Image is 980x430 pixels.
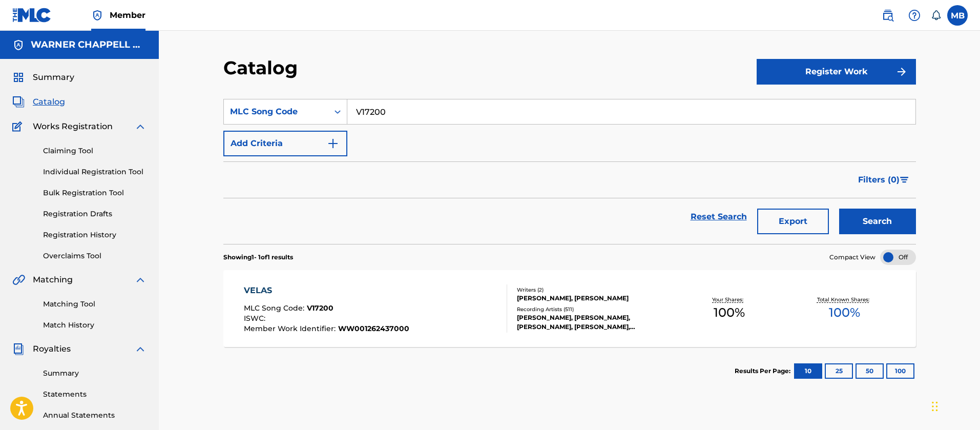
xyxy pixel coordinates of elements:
span: Summary [33,71,74,84]
a: SummarySummary [12,71,74,84]
img: expand [134,120,147,133]
a: VELASMLC Song Code:V17200ISWC:Member Work Identifier:WW001262437000Writers (2)[PERSON_NAME], [PER... [223,270,916,347]
div: MLC Song Code [230,106,322,118]
button: 50 [856,363,884,379]
span: Compact View [829,253,875,262]
div: Writers ( 2 ) [517,286,672,294]
iframe: Chat Widget [929,381,980,430]
iframe: Resource Center [951,278,980,360]
a: Claiming Tool [43,146,147,156]
div: User Menu [947,5,968,26]
button: Export [757,209,829,234]
a: Bulk Registration Tool [43,188,147,198]
span: Member [110,9,145,21]
div: Notifications [931,10,941,21]
button: Add Criteria [223,131,347,156]
a: Reset Search [685,206,752,228]
img: Accounts [12,39,25,51]
img: Royalties [12,343,25,355]
img: filter [900,177,909,183]
div: [PERSON_NAME], [PERSON_NAME] [517,294,672,303]
div: Drag [932,391,938,422]
div: [PERSON_NAME], [PERSON_NAME], [PERSON_NAME], [PERSON_NAME], [PERSON_NAME] [517,313,672,332]
img: Works Registration [12,120,26,133]
span: Works Registration [33,120,113,133]
img: help [908,9,921,22]
p: Total Known Shares: [817,296,872,303]
img: 9d2ae6d4665cec9f34b9.svg [327,137,339,150]
span: WW001262437000 [338,324,409,333]
button: Filters (0) [852,167,916,193]
img: f7272a7cc735f4ea7f67.svg [895,66,908,78]
a: Annual Statements [43,410,147,421]
button: 25 [825,363,853,379]
button: 10 [794,363,822,379]
span: Royalties [33,343,71,355]
a: Registration Drafts [43,209,147,219]
a: Registration History [43,230,147,240]
img: expand [134,343,147,355]
div: Recording Artists ( 511 ) [517,305,672,313]
span: V17200 [307,303,333,313]
div: Help [904,5,925,26]
a: Matching Tool [43,299,147,310]
img: expand [134,274,147,286]
span: 100 % [714,303,745,322]
img: Matching [12,274,25,286]
h5: WARNER CHAPPELL MUSIC INC [31,39,147,51]
a: Overclaims Tool [43,251,147,261]
a: Match History [43,320,147,331]
img: Summary [12,71,25,84]
span: Matching [33,274,73,286]
span: ISWC : [244,314,268,323]
a: Statements [43,389,147,400]
img: Top Rightsholder [91,9,103,22]
span: Catalog [33,96,65,108]
h2: Catalog [223,56,303,79]
img: search [882,9,894,22]
form: Search Form [223,99,916,244]
img: MLC Logo [12,8,52,23]
span: MLC Song Code : [244,303,307,313]
a: Summary [43,368,147,379]
span: 100 % [829,303,860,322]
img: Catalog [12,96,25,108]
span: Member Work Identifier : [244,324,338,333]
button: Register Work [757,59,916,85]
a: Individual Registration Tool [43,167,147,177]
p: Showing 1 - 1 of 1 results [223,253,293,262]
button: 100 [886,363,914,379]
a: CatalogCatalog [12,96,65,108]
button: Search [839,209,916,234]
div: VELAS [244,284,409,297]
p: Your Shares: [712,296,746,303]
p: Results Per Page: [735,366,793,376]
span: Filters ( 0 ) [858,174,900,186]
a: Public Search [878,5,898,26]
